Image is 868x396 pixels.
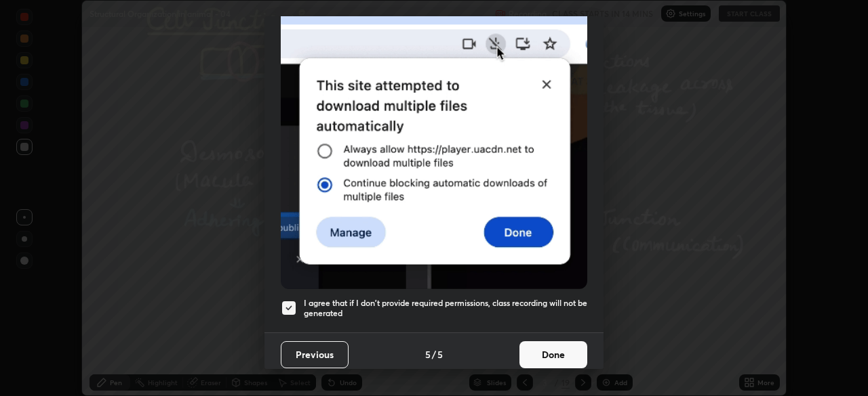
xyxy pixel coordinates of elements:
h5: I agree that if I don't provide required permissions, class recording will not be generated [304,298,587,319]
button: Done [519,341,587,368]
h4: 5 [437,347,443,361]
button: Previous [281,341,349,368]
h4: 5 [425,347,431,361]
h4: / [432,347,436,361]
